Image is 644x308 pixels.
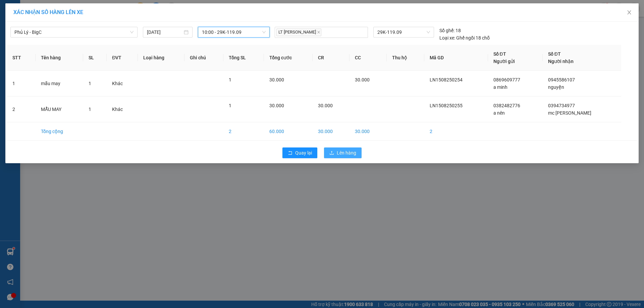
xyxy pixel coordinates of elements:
span: 1 [89,107,91,112]
span: Loại xe: [439,34,455,42]
div: Ghế ngồi 18 chỗ [439,34,490,42]
th: CR [313,45,350,71]
span: a nên [493,110,505,116]
span: Số ghế: [439,27,454,34]
span: 0394734977 [548,103,575,108]
th: CC [350,45,387,71]
td: 30.000 [350,122,387,141]
span: 30.000 [269,103,284,108]
span: Số ĐT [548,51,561,57]
span: Lên hàng [337,149,356,157]
th: STT [7,45,36,71]
span: Số ĐT [493,51,506,57]
td: 2 [7,97,36,122]
span: rollback [288,150,292,156]
span: 1 [229,103,231,108]
th: Mã GD [424,45,488,71]
span: 30.000 [269,77,284,82]
span: 0382482776 [493,103,520,108]
span: 1 [89,81,91,86]
th: Thu hộ [387,45,424,71]
span: close [627,10,632,15]
span: Người gửi [493,59,515,64]
td: 30.000 [313,122,350,141]
span: Người nhận [548,59,574,64]
span: 0945586107 [548,77,575,82]
td: Khác [107,97,138,122]
span: a minh [493,84,507,90]
span: 30.000 [355,77,370,82]
span: XÁC NHẬN SỐ HÀNG LÊN XE [13,9,83,15]
th: Loại hàng [138,45,184,71]
td: 2 [223,122,264,141]
span: close [317,30,320,34]
button: rollbackQuay lại [282,147,317,158]
th: Tên hàng [36,45,84,71]
span: 10:00 - 29K-119.09 [202,27,266,37]
td: 1 [7,71,36,97]
span: 1 [229,77,231,82]
span: nguyện [548,84,564,90]
td: Tổng cộng [36,122,84,141]
span: Quay lại [295,149,312,157]
th: Tổng SL [223,45,264,71]
th: ĐVT [107,45,138,71]
th: Ghi chú [184,45,224,71]
th: Tổng cước [264,45,312,71]
span: Phủ Lý - BigC [14,27,133,37]
td: 2 [424,122,488,141]
span: LN1508250255 [430,103,463,108]
span: 0869609777 [493,77,520,82]
span: LN1508250254 [430,77,463,82]
span: LT [PERSON_NAME] [276,28,321,36]
span: upload [329,150,334,156]
span: 29K-119.09 [377,27,430,37]
th: SL [83,45,107,71]
td: Khác [107,71,138,97]
td: mẫu may [36,71,84,97]
td: 60.000 [264,122,312,141]
button: Close [620,3,639,22]
td: MẪU MAY [36,97,84,122]
div: 18 [439,27,461,34]
span: mc [PERSON_NAME] [548,110,591,116]
input: 15/08/2025 [147,28,182,36]
button: uploadLên hàng [324,147,362,158]
span: 30.000 [318,103,333,108]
